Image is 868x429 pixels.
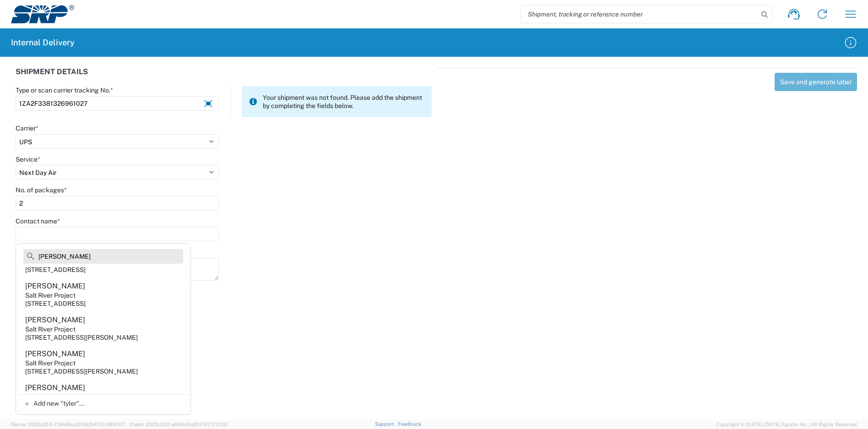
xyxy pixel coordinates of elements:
a: Feedback [398,421,421,427]
input: Shipment, tracking or reference number [521,5,758,23]
label: Carrier [16,124,38,132]
label: Type or scan carrier tracking No. [16,86,113,94]
span: Server: 2025.20.0-734e5bc92d9 [11,422,125,427]
div: Salt River Project [25,325,76,333]
div: [STREET_ADDRESS] [25,299,86,308]
div: [PERSON_NAME] [25,281,85,291]
span: Add new "tyler"... [33,399,84,407]
div: Salt River Project [25,291,76,299]
span: Copyright © [DATE]-[DATE] Agistix Inc., All Rights Reserved [716,420,857,429]
span: Your shipment was not found. Please add the shipment by completing the fields below. [263,93,424,110]
span: Client: 2025.20.0-e640dba [130,422,228,427]
label: No. of packages [16,186,67,194]
div: [PERSON_NAME] [25,383,85,393]
h2: Internal Delivery [11,37,75,48]
div: [STREET_ADDRESS][PERSON_NAME] [25,333,138,342]
span: [DATE] 17:21:12 [193,422,228,427]
div: SHIPMENT DETAILS [16,68,432,86]
span: [DATE] 09:51:07 [88,422,125,427]
div: [PERSON_NAME] [25,349,85,359]
img: srp [11,5,74,23]
div: Salt River Project [25,393,76,401]
div: [STREET_ADDRESS][PERSON_NAME] [25,367,138,375]
a: Support [375,421,398,427]
label: Contact name [16,217,60,225]
div: [PERSON_NAME] [25,315,85,325]
div: [STREET_ADDRESS] [25,266,86,274]
div: Salt River Project [25,359,76,367]
label: Service [16,155,40,163]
